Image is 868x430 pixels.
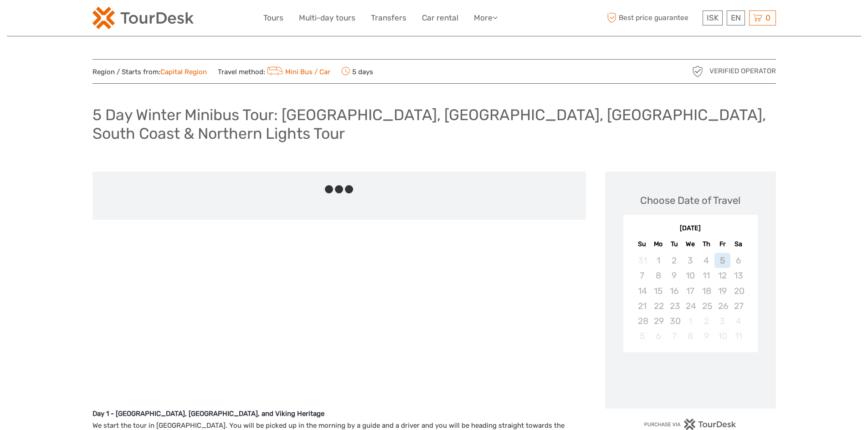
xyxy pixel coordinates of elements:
[218,65,331,78] span: Travel method:
[699,238,714,250] div: Th
[699,253,714,268] div: Not available Thursday, September 4th, 2025
[714,314,730,329] div: Not available Friday, October 3rd, 2025
[714,298,730,314] div: Not available Friday, September 26th, 2025
[92,410,324,418] strong: Day 1 - [GEOGRAPHIC_DATA], [GEOGRAPHIC_DATA], and Viking Heritage
[682,329,698,344] div: Not available Wednesday, October 8th, 2025
[623,224,758,233] div: [DATE]
[634,253,650,268] div: Not available Sunday, August 31st, 2025
[644,419,736,430] img: PurchaseViaTourDesk.png
[682,238,698,250] div: We
[699,329,714,344] div: Not available Thursday, October 9th, 2025
[714,238,730,250] div: Fr
[605,10,700,25] span: Best price guarantee
[640,193,740,207] div: Choose Date of Travel
[634,268,650,283] div: Not available Sunday, September 7th, 2025
[650,283,666,298] div: Not available Monday, September 15th, 2025
[634,329,650,344] div: Not available Sunday, October 5th, 2025
[707,13,719,22] span: ISK
[682,283,698,298] div: Not available Wednesday, September 17th, 2025
[666,253,682,268] div: Not available Tuesday, September 2nd, 2025
[650,329,666,344] div: Not available Monday, October 6th, 2025
[666,283,682,298] div: Not available Tuesday, September 16th, 2025
[709,66,776,76] span: Verified Operator
[341,65,373,78] span: 5 days
[666,298,682,314] div: Not available Tuesday, September 23rd, 2025
[474,11,498,25] a: More
[727,10,745,25] div: EN
[682,314,698,329] div: Not available Wednesday, October 1st, 2025
[690,64,705,79] img: verified_operator_grey_128.png
[634,298,650,314] div: Not available Sunday, September 21st, 2025
[634,238,650,250] div: Su
[764,13,772,22] span: 0
[650,253,666,268] div: Not available Monday, September 1st, 2025
[92,67,207,77] span: Region / Starts from:
[730,314,746,329] div: Not available Saturday, October 4th, 2025
[714,283,730,298] div: Not available Friday, September 19th, 2025
[688,375,693,381] div: Loading...
[650,298,666,314] div: Not available Monday, September 22nd, 2025
[299,11,355,25] a: Multi-day tours
[730,298,746,314] div: Not available Saturday, September 27th, 2025
[699,298,714,314] div: Not available Thursday, September 25th, 2025
[650,268,666,283] div: Not available Monday, September 8th, 2025
[714,329,730,344] div: Not available Friday, October 10th, 2025
[714,268,730,283] div: Not available Friday, September 12th, 2025
[714,253,730,268] div: Not available Friday, September 5th, 2025
[699,314,714,329] div: Not available Thursday, October 2nd, 2025
[626,253,755,344] div: month 2025-09
[730,329,746,344] div: Not available Saturday, October 11th, 2025
[666,329,682,344] div: Not available Tuesday, October 7th, 2025
[650,314,666,329] div: Not available Monday, September 29th, 2025
[730,238,746,250] div: Sa
[371,11,406,25] a: Transfers
[650,238,666,250] div: Mo
[682,268,698,283] div: Not available Wednesday, September 10th, 2025
[666,314,682,329] div: Not available Tuesday, September 30th, 2025
[730,268,746,283] div: Not available Saturday, September 13th, 2025
[92,7,194,29] img: 120-15d4194f-c635-41b9-a512-a3cb382bfb57_logo_small.png
[634,283,650,298] div: Not available Sunday, September 14th, 2025
[682,298,698,314] div: Not available Wednesday, September 24th, 2025
[699,268,714,283] div: Not available Thursday, September 11th, 2025
[730,283,746,298] div: Not available Saturday, September 20th, 2025
[730,253,746,268] div: Not available Saturday, September 6th, 2025
[682,253,698,268] div: Not available Wednesday, September 3rd, 2025
[666,268,682,283] div: Not available Tuesday, September 9th, 2025
[699,283,714,298] div: Not available Thursday, September 18th, 2025
[666,238,682,250] div: Tu
[92,106,776,142] h1: 5 Day Winter Minibus Tour: [GEOGRAPHIC_DATA], [GEOGRAPHIC_DATA], [GEOGRAPHIC_DATA], South Coast &...
[265,68,331,76] a: Mini Bus / Car
[263,11,283,25] a: Tours
[160,68,207,76] a: Capital Region
[634,314,650,329] div: Not available Sunday, September 28th, 2025
[422,11,458,25] a: Car rental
